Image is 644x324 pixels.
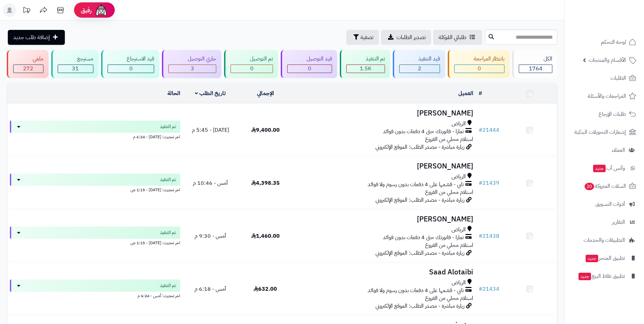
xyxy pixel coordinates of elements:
[50,50,100,78] a: مسترجع 31
[368,287,464,294] span: تابي - قسّمها على 4 دفعات بدون رسوم ولا فوائد
[13,33,50,41] span: إضافة طلب جديد
[195,89,226,97] a: تاريخ الطلب
[569,70,640,86] a: الطلبات
[14,65,43,73] div: 272
[346,55,385,63] div: تم التنفيذ
[399,55,440,63] div: قيد التنفيذ
[129,65,133,73] span: 0
[479,179,499,187] a: #21439
[400,65,440,73] div: 2
[160,282,176,289] span: تم التنفيذ
[368,181,464,188] span: تابي - قسّمها على 4 دفعات بدون رسوم ولا فوائد
[383,234,464,241] span: تمارا - فاتورتك حتى 4 دفعات بدون فوائد
[595,199,625,209] span: أدوات التسويق
[287,55,332,63] div: قيد التوصيل
[347,65,385,73] div: 1456
[589,55,626,65] span: الأقسام والمنتجات
[452,120,466,128] span: الرياض
[418,65,421,73] span: 2
[296,215,473,223] h3: [PERSON_NAME]
[10,292,180,299] div: اخر تحديث: أمس - 6:24 م
[381,30,431,45] a: تصدير الطلبات
[584,181,626,191] span: السلات المتروكة
[13,55,43,63] div: ملغي
[452,226,466,234] span: الرياض
[160,123,176,130] span: تم التنفيذ
[425,294,473,302] span: استلام محلي من الفروع
[479,126,482,134] span: #
[360,65,371,73] span: 1.5K
[346,30,379,45] button: تصفية
[160,229,176,236] span: تم التنفيذ
[375,196,464,204] span: زيارة مباشرة - مصدر الطلب: الموقع الإلكتروني
[569,232,640,248] a: التطبيقات والخدمات
[569,250,640,266] a: تطبيق المتجرجديد
[569,196,640,212] a: أدوات التسويق
[279,50,338,78] a: قيد التوصيل 0
[383,128,464,136] span: تمارا - فاتورتك حتى 4 دفعات بدون فوائد
[479,285,499,293] a: #21434
[425,135,473,143] span: استلام محلي من الفروع
[612,145,625,155] span: العملاء
[439,33,466,41] span: طلباتي المُوكلة
[223,50,279,78] a: تم التوصيل 0
[397,33,426,41] span: تصدير الطلبات
[296,268,473,276] h3: Saad Alotaibi
[58,55,93,63] div: مسترجع
[452,279,466,287] span: الرياض
[569,178,640,194] a: السلات المتروكة20
[108,55,154,63] div: قيد الاسترجاع
[479,232,499,240] a: #21438
[375,143,464,151] span: زيارة مباشرة - مصدر الطلب: الموقع الإلكتروني
[192,126,229,134] span: [DATE] - 5:45 م
[455,65,504,73] div: 0
[529,65,542,73] span: 1764
[612,217,625,227] span: التقارير
[519,55,552,63] div: الكل
[108,65,154,73] div: 0
[574,127,626,137] span: إشعارات التحويلات البنكية
[94,3,108,17] img: ai-face.png
[193,179,228,187] span: أمس - 10:46 م
[569,268,640,284] a: تطبيق نقاط البيعجديد
[592,163,625,173] span: وآتس آب
[588,91,626,101] span: المراجعات والأسئلة
[433,30,482,45] a: طلباتي المُوكلة
[161,50,223,78] a: جاري التوصيل 3
[593,165,606,172] span: جديد
[81,6,92,14] span: رفيق
[598,17,638,32] img: logo-2.png
[479,285,482,293] span: #
[569,88,640,104] a: المراجعات والأسئلة
[8,30,65,45] a: إضافة طلب جديد
[72,65,79,73] span: 31
[585,183,594,190] span: 20
[610,73,626,83] span: الطلبات
[288,65,332,73] div: 0
[167,89,180,97] a: الحالة
[578,271,625,281] span: تطبيق نقاط البيع
[458,89,473,97] a: العميل
[169,65,216,73] div: 3
[58,65,93,73] div: 31
[375,302,464,310] span: زيارة مباشرة - مصدر الطلب: الموقع الإلكتروني
[479,232,482,240] span: #
[10,186,180,193] div: اخر تحديث: [DATE] - 1:15 ص
[168,55,216,63] div: جاري التوصيل
[195,232,226,240] span: أمس - 9:30 م
[425,241,473,249] span: استلام محلي من الفروع
[585,253,625,263] span: تطبيق المتجر
[479,126,499,134] a: #21444
[195,285,226,293] span: أمس - 6:18 م
[569,214,640,230] a: التقارير
[296,109,473,117] h3: [PERSON_NAME]
[569,34,640,50] a: لوحة التحكم
[251,126,280,134] span: 9,400.00
[586,255,598,262] span: جديد
[231,55,273,63] div: تم التوصيل
[569,160,640,176] a: وآتس آبجديد
[446,50,511,78] a: بانتظار المراجعة 0
[569,142,640,158] a: العملاء
[452,173,466,181] span: الرياض
[578,273,591,280] span: جديد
